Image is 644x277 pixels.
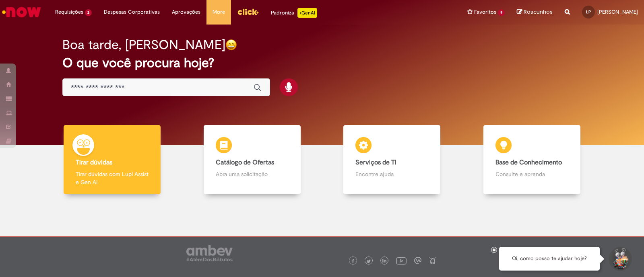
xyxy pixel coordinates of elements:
[237,6,259,18] img: click_logo_yellow_360x200.png
[474,8,496,16] span: Favoritos
[586,9,591,14] span: LP
[524,8,553,16] span: Rascunhos
[355,170,428,178] p: Encontre ajuda
[213,8,225,16] span: More
[608,247,632,271] button: Iniciar Conversa de Suporte
[462,125,602,195] a: Base de Conhecimento Consulte e aprenda
[322,125,462,195] a: Serviços de TI Encontre ajuda
[62,38,225,52] h2: Boa tarde, [PERSON_NAME]
[396,255,407,266] img: logo_footer_youtube.png
[1,4,42,20] img: ServiceNow
[382,259,386,264] img: logo_footer_linkedin.png
[597,8,638,15] span: [PERSON_NAME]
[76,158,112,166] b: Tirar dúvidas
[495,158,562,166] b: Base de Conhecimento
[271,8,317,18] div: Padroniza
[104,8,160,16] span: Despesas Corporativas
[42,125,182,195] a: Tirar dúvidas Tirar dúvidas com Lupi Assist e Gen Ai
[85,9,92,16] span: 2
[62,56,582,70] h2: O que você procura hoje?
[495,170,568,178] p: Consulte e aprenda
[498,9,505,16] span: 9
[355,158,396,166] b: Serviços de TI
[351,259,355,263] img: logo_footer_facebook.png
[55,8,83,16] span: Requisições
[367,259,371,263] img: logo_footer_twitter.png
[216,158,274,166] b: Catálogo de Ofertas
[297,8,317,18] p: +GenAi
[216,170,289,178] p: Abra uma solicitação
[517,8,553,16] a: Rascunhos
[186,245,233,261] img: logo_footer_ambev_rotulo_gray.png
[429,257,436,264] img: logo_footer_naosei.png
[76,170,149,186] p: Tirar dúvidas com Lupi Assist e Gen Ai
[414,257,421,264] img: logo_footer_workplace.png
[182,125,322,195] a: Catálogo de Ofertas Abra uma solicitação
[172,8,200,16] span: Aprovações
[225,39,237,51] img: happy-face.png
[499,247,600,271] div: Oi, como posso te ajudar hoje?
